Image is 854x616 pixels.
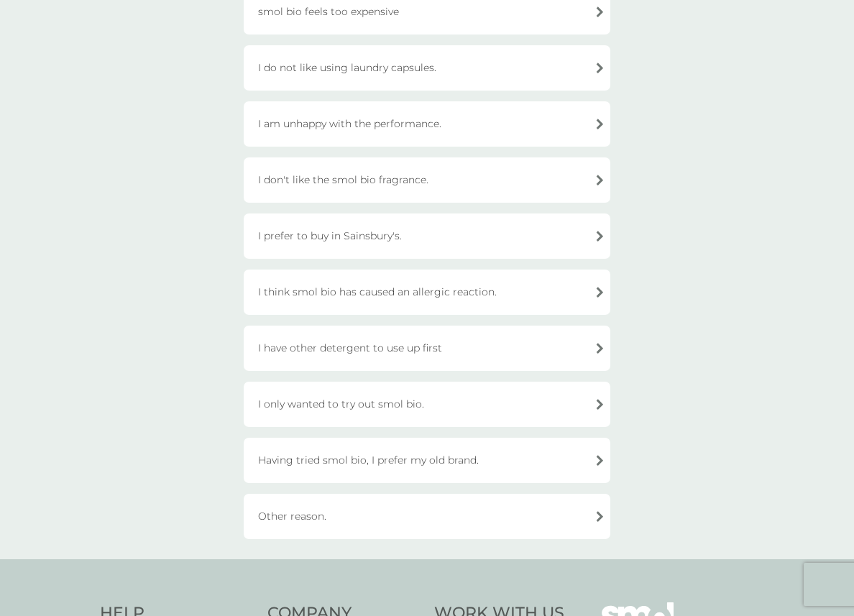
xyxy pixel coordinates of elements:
[244,101,610,147] div: I am unhappy with the performance.
[244,438,610,483] div: Having tried smol bio, I prefer my old brand.
[244,382,610,427] div: I only wanted to try out smol bio.
[244,494,610,539] div: Other reason.
[244,45,610,91] div: I do not like using laundry capsules.
[244,326,610,371] div: I have other detergent to use up first
[244,157,610,203] div: I don't like the smol bio fragrance.
[244,213,610,259] div: I prefer to buy in Sainsbury's.
[244,270,610,315] div: I think smol bio has caused an allergic reaction.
